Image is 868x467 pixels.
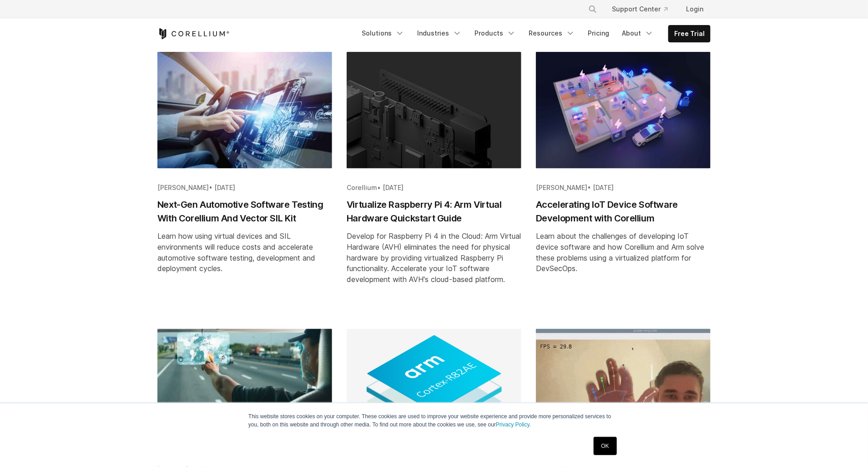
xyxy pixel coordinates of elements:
a: Blog post summary: Accelerating IoT Device Software Development with Corellium [536,52,711,314]
a: Blog post summary: Next-Gen Automotive Software Testing With Corellium And Vector SIL Kit [157,52,332,314]
span: [DATE] [383,184,404,191]
p: This website stores cookies on your computer. These cookies are used to improve your website expe... [248,412,620,429]
a: Corellium Home [157,28,230,39]
button: Search [585,1,601,17]
div: Develop for Raspberry Pi 4 in the Cloud: Arm Virtual Hardware (AVH) eliminates the need for physi... [347,231,521,285]
div: • [347,183,521,192]
span: [PERSON_NAME] [536,184,587,191]
h2: Next-Gen Automotive Software Testing With Corellium And Vector SIL Kit [157,198,332,225]
a: About [616,25,659,41]
a: Free Trial [669,26,710,42]
div: Navigation Menu [577,1,711,17]
a: Industries [412,25,467,41]
img: Accelerating IoT Device Software Development with Corellium [536,52,711,169]
div: Learn about the challenges of developing IoT device software and how Corellium and Arm solve thes... [536,231,711,274]
img: Introducing the Cortex-R82AE and Cortex-R82 System Models [347,329,521,446]
img: Accelerating Software Development for Next-Generation Arm-based Automotive Solutions [157,329,332,446]
div: • [157,183,332,192]
a: Login [679,1,711,17]
h2: Virtualize Raspberry Pi 4: Arm Virtual Hardware Quickstart Guide [347,198,521,225]
a: Privacy Policy. [496,421,531,428]
a: Resources [523,25,580,41]
span: [DATE] [214,184,235,191]
div: • [536,183,711,192]
a: Solutions [356,25,410,41]
a: Support Center [605,1,675,17]
a: OK [594,437,617,455]
a: Blog post summary: Virtualize Raspberry Pi 4: Arm Virtual Hardware Quickstart Guide [347,52,521,314]
span: [PERSON_NAME] [157,184,209,191]
span: Corellium [347,184,377,191]
img: MediaPipe Computer Vision on Arm Virtual Hardware [536,329,711,446]
a: Pricing [582,25,615,41]
img: Next-Gen Automotive Software Testing With Corellium And Vector SIL Kit [157,52,332,169]
img: Virtualize Raspberry Pi 4: Arm Virtual Hardware Quickstart Guide [347,52,521,169]
a: Products [469,25,521,41]
div: Learn how using virtual devices and SIL environments will reduce costs and accelerate automotive ... [157,231,332,274]
span: [DATE] [593,184,614,191]
h2: Accelerating IoT Device Software Development with Corellium [536,198,711,225]
div: Navigation Menu [356,25,711,42]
